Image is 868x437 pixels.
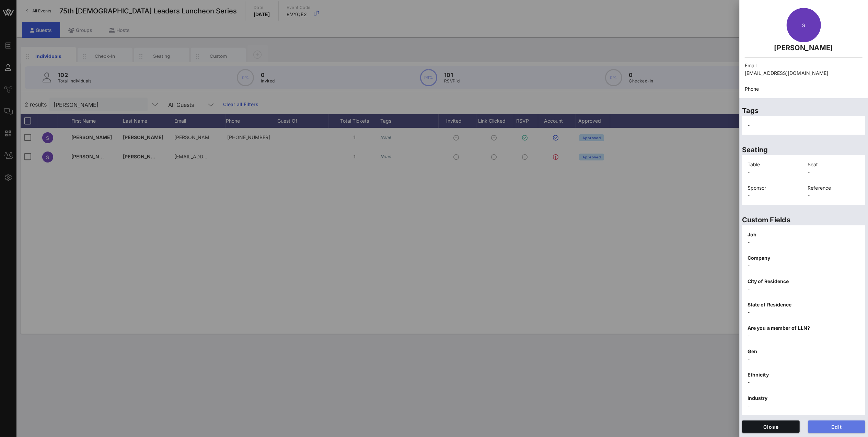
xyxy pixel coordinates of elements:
[748,231,860,238] p: Job
[748,394,860,402] p: Industry
[748,122,750,128] span: -
[748,324,860,332] p: Are you a member of LLN?
[745,42,863,53] p: [PERSON_NAME]
[808,168,860,176] p: -
[748,309,860,316] p: -
[742,421,800,433] button: Close
[808,161,860,168] p: Seat
[748,278,860,285] p: City of Residence
[745,69,863,77] p: [EMAIL_ADDRESS][DOMAIN_NAME]
[808,421,866,433] button: Edit
[748,168,800,176] p: -
[748,238,860,246] p: -
[748,332,860,339] p: -
[742,214,865,225] p: Custom Fields
[808,192,860,199] p: -
[748,285,860,293] p: -
[808,184,860,192] p: Reference
[748,161,800,168] p: Table
[745,85,863,93] p: Phone
[748,355,860,363] p: -
[745,62,863,69] p: Email
[748,348,860,355] p: Gen
[748,371,860,379] p: Ethnicity
[748,184,800,192] p: Sponsor
[748,262,860,269] p: -
[742,105,865,116] p: Tags
[748,424,794,430] span: Close
[813,424,860,430] span: Edit
[748,192,800,199] p: -
[748,254,860,262] p: Company
[802,22,805,28] span: S
[742,144,865,155] p: Seating
[748,379,860,386] p: -
[748,301,860,309] p: State of Residence
[748,402,860,410] p: -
